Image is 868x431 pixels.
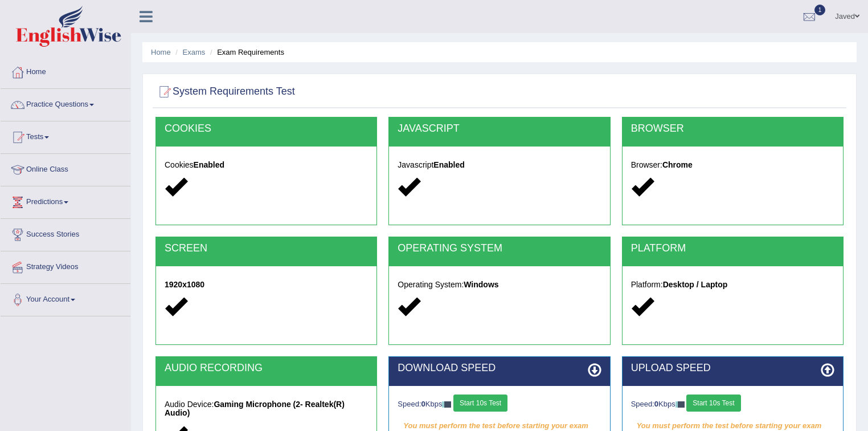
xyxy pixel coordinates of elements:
[165,400,368,418] h5: Audio Device:
[1,186,130,215] a: Predictions
[464,280,498,289] strong: Windows
[398,243,601,254] h2: OPERATING SYSTEM
[814,5,826,15] span: 1
[1,56,130,85] a: Home
[398,395,601,414] div: Speed: Kbps
[183,48,206,56] a: Exams
[165,363,368,374] h2: AUDIO RECORDING
[165,400,345,417] strong: Gaming Microphone (2- Realtek(R) Audio)
[433,160,464,169] strong: Enabled
[631,161,834,169] h5: Browser:
[194,160,224,169] strong: Enabled
[631,363,834,374] h2: UPLOAD SPEED
[663,280,728,289] strong: Desktop / Laptop
[398,363,601,374] h2: DOWNLOAD SPEED
[165,243,368,254] h2: SCREEN
[1,284,130,312] a: Your Account
[1,89,130,117] a: Practice Questions
[151,48,171,56] a: Home
[686,395,740,412] button: Start 10s Test
[631,123,834,135] h2: BROWSER
[165,161,368,169] h5: Cookies
[453,395,507,412] button: Start 10s Test
[631,243,834,254] h2: PLATFORM
[398,280,601,289] h5: Operating System:
[654,400,658,408] strong: 0
[1,154,130,182] a: Online Class
[421,400,425,408] strong: 0
[675,401,685,408] img: ajax-loader-fb-connection.gif
[165,280,204,289] strong: 1920x1080
[165,123,368,135] h2: COOKIES
[1,251,130,280] a: Strategy Videos
[155,83,295,100] h2: System Requirements Test
[631,280,834,289] h5: Platform:
[631,395,834,414] div: Speed: Kbps
[207,47,284,58] li: Exam Requirements
[1,121,130,150] a: Tests
[662,160,693,169] strong: Chrome
[1,219,130,247] a: Success Stories
[442,401,451,408] img: ajax-loader-fb-connection.gif
[398,161,601,169] h5: Javascript
[398,123,601,135] h2: JAVASCRIPT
